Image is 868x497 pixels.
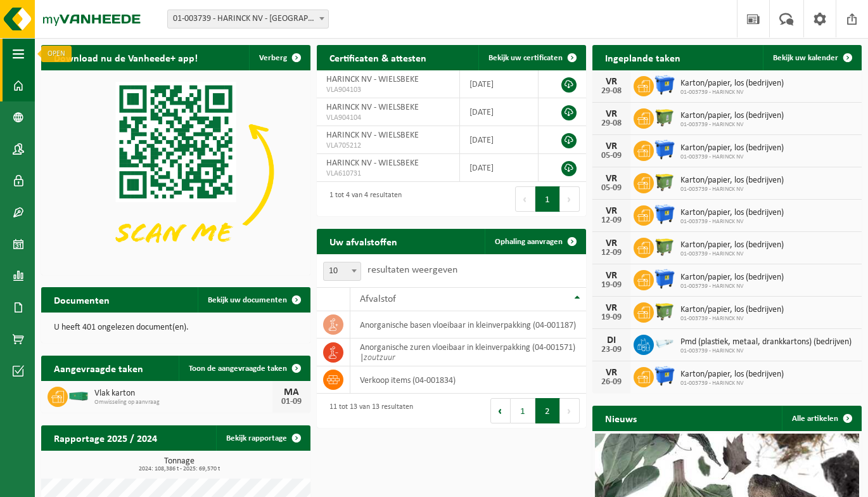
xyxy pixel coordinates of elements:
[599,77,624,87] div: VR
[495,238,563,246] span: Ophaling aanvragen
[654,106,675,128] img: WB-1100-HPE-GN-50
[599,378,624,387] div: 26-09
[41,356,156,380] h2: Aangevraagde taken
[599,119,624,128] div: 29-08
[460,126,538,154] td: [DATE]
[654,74,675,96] img: WB-1100-HPE-BE-01
[680,380,784,387] span: 01-003739 - HARINCK NV
[279,387,304,397] div: MA
[460,70,538,98] td: [DATE]
[68,390,89,401] img: HK-XC-30-GN-00
[599,313,624,322] div: 19-09
[41,45,210,70] h2: Download nu de Vanheede+ app!
[599,281,624,290] div: 19-09
[364,353,395,363] i: zoutzuur
[680,176,784,186] span: Karton/papier, los (bedrijven)
[326,75,419,84] span: HARINCK NV - WIELSBEKE
[560,398,580,423] button: Next
[317,45,439,70] h2: Certificaten & attesten
[317,229,410,254] h2: Uw afvalstoffen
[488,54,563,62] span: Bekijk uw certificaten
[654,268,675,290] img: WB-1100-HPE-BE-01
[599,141,624,152] div: VR
[680,218,784,226] span: 01-003739 - HARINCK NV
[535,398,560,423] button: 2
[323,185,402,213] div: 1 tot 4 van 4 resultaten
[680,240,784,250] span: Karton/papier, los (bedrijven)
[599,87,624,96] div: 29-08
[326,141,450,151] span: VLA705212
[189,365,287,373] span: Toon de aangevraagde taken
[782,406,860,431] a: Alle artikelen
[599,248,624,257] div: 12-09
[680,337,852,347] span: Pmd (plastiek, metaal, drankkartons) (bedrijven)
[326,113,450,123] span: VLA904104
[599,109,624,119] div: VR
[599,184,624,193] div: 05-09
[680,153,784,161] span: 01-003739 - HARINCK NV
[680,347,852,355] span: 01-003739 - HARINCK NV
[324,262,361,280] span: 10
[763,45,860,70] a: Bekijk uw kalender
[259,54,287,62] span: Verberg
[326,131,419,140] span: HARINCK NV - WIELSBEKE
[680,111,784,121] span: Karton/papier, los (bedrijven)
[680,315,784,323] span: 01-003739 - HARINCK NV
[680,79,784,89] span: Karton/papier, los (bedrijven)
[41,287,122,312] h2: Documenten
[560,186,580,212] button: Next
[680,283,784,290] span: 01-003739 - HARINCK NV
[599,345,624,354] div: 23-09
[167,10,329,29] span: 01-003739 - HARINCK NV - WIELSBEKE
[654,203,675,225] img: WB-1100-HPE-BE-01
[592,45,693,70] h2: Ingeplande taken
[515,186,535,212] button: Previous
[680,370,784,380] span: Karton/papier, los (bedrijven)
[592,406,649,430] h2: Nieuws
[654,365,675,387] img: WB-1100-HPE-BE-01
[326,158,419,168] span: HARINCK NV - WIELSBEKE
[460,154,538,182] td: [DATE]
[54,323,298,332] p: U heeft 401 ongelezen document(en).
[360,294,396,304] span: Afvalstof
[323,262,361,281] span: 10
[323,397,413,425] div: 11 tot 13 van 13 resultaten
[179,356,309,381] a: Toon de aangevraagde taken
[599,206,624,216] div: VR
[460,98,538,126] td: [DATE]
[41,425,170,450] h2: Rapportage 2025 / 2024
[41,70,310,273] img: Download de VHEPlus App
[279,397,304,406] div: 01-09
[485,229,585,254] a: Ophaling aanvragen
[599,152,624,160] div: 05-09
[680,250,784,258] span: 01-003739 - HARINCK NV
[249,45,309,70] button: Verberg
[94,389,272,399] span: Vlak karton
[680,273,784,283] span: Karton/papier, los (bedrijven)
[350,311,586,339] td: anorganische basen vloeibaar in kleinverpakking (04-001187)
[367,265,457,275] label: resultaten weergeven
[654,139,675,160] img: WB-1100-HPE-BE-01
[599,174,624,184] div: VR
[680,208,784,218] span: Karton/papier, los (bedrijven)
[599,303,624,313] div: VR
[48,466,310,472] span: 2024: 108,386 t - 2025: 69,570 t
[680,121,784,129] span: 01-003739 - HARINCK NV
[680,186,784,193] span: 01-003739 - HARINCK NV
[350,366,586,394] td: verkoop items (04-001834)
[198,287,309,313] a: Bekijk uw documenten
[168,10,328,28] span: 01-003739 - HARINCK NV - WIELSBEKE
[326,169,450,179] span: VLA610731
[599,238,624,248] div: VR
[478,45,585,70] a: Bekijk uw certificaten
[326,85,450,95] span: VLA904103
[535,186,560,212] button: 1
[773,54,838,62] span: Bekijk uw kalender
[326,103,419,112] span: HARINCK NV - WIELSBEKE
[490,398,511,423] button: Previous
[680,305,784,315] span: Karton/papier, los (bedrijven)
[216,425,309,451] a: Bekijk rapportage
[208,296,287,304] span: Bekijk uw documenten
[654,333,675,354] img: LP-SK-00120-HPE-11
[654,171,675,193] img: WB-1100-HPE-GN-50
